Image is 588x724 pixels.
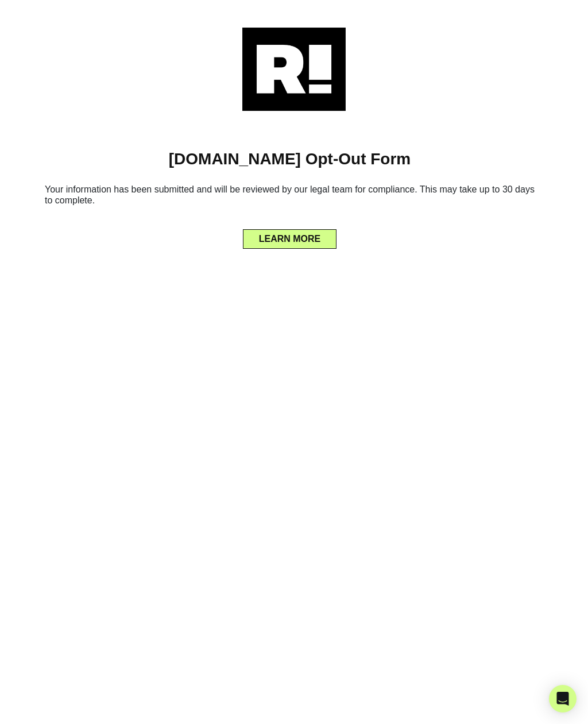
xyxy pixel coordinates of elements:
[17,179,562,215] h6: Your information has been submitted and will be reviewed by our legal team for compliance. This m...
[243,231,337,240] a: LEARN MORE
[17,149,562,169] h1: [DOMAIN_NAME] Opt-Out Form
[243,229,337,249] button: LEARN MORE
[549,685,577,713] div: Open Intercom Messenger
[242,28,346,111] img: Retention.com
